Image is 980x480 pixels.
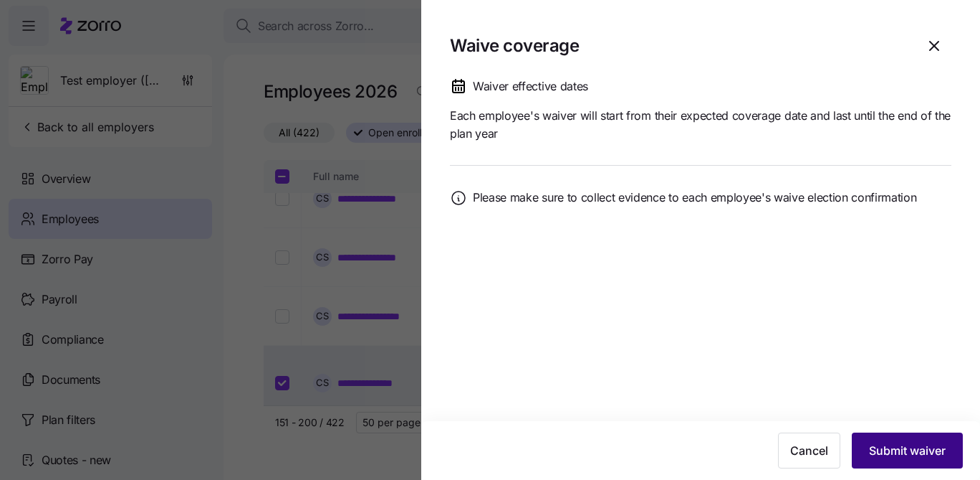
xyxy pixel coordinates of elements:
button: Cancel [778,433,840,469]
span: Submit waiver [869,442,946,459]
button: Submit waiver [852,433,963,469]
h1: Waive coverage [450,34,905,57]
span: Please make sure to collect evidence to each employee's waive election confirmation [473,189,916,207]
span: Waiver effective dates [473,77,588,95]
span: Each employee's waiver will start from their expected coverage date and last until the end of the... [450,107,951,143]
span: Cancel [790,442,828,459]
